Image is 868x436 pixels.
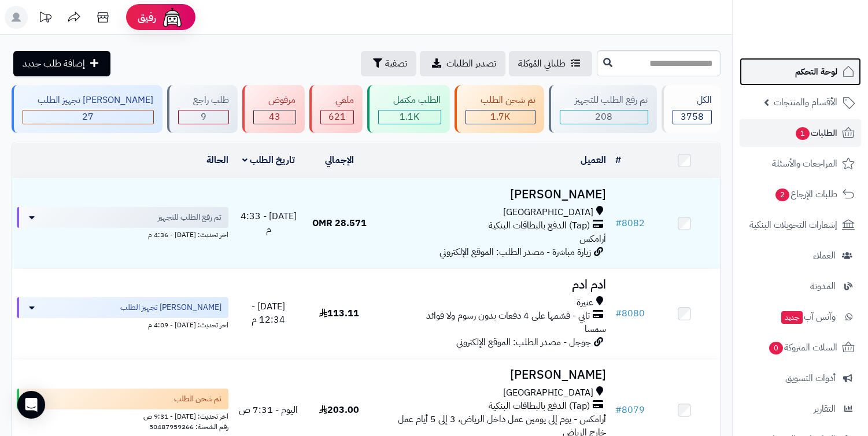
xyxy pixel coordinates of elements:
a: طلب راجع 9 [165,85,241,133]
span: تم شحن الطلب [174,393,221,405]
a: لوحة التحكم [740,58,861,86]
a: المدونة [740,272,861,300]
span: 1 [796,127,810,140]
div: الكل [673,94,712,107]
span: طلباتي المُوكلة [518,57,566,71]
span: 3758 [681,110,704,124]
a: #8080 [615,306,645,320]
a: تم رفع الطلب للتجهيز 208 [546,85,659,133]
span: تابي - قسّمها على 4 دفعات بدون رسوم ولا فوائد [426,309,590,323]
a: السلات المتروكة0 [740,334,861,361]
span: الأقسام والمنتجات [774,94,837,110]
a: ملغي 621 [307,85,365,133]
img: logo-2.png [789,31,857,56]
span: # [615,306,622,320]
span: (Tap) الدفع بالبطاقات البنكية [489,400,590,413]
span: التقارير [814,401,836,417]
span: 113.11 [319,306,359,320]
span: طلبات الإرجاع [774,186,837,202]
span: لوحة التحكم [795,64,837,80]
span: جوجل - مصدر الطلب: الموقع الإلكتروني [456,335,591,349]
span: وآتس آب [780,309,836,325]
span: (Tap) الدفع بالبطاقات البنكية [489,219,590,232]
div: اخر تحديث: [DATE] - 4:09 م [17,318,228,330]
span: تصدير الطلبات [446,57,496,71]
div: اخر تحديث: [DATE] - 9:31 ص [17,409,228,422]
span: [DATE] - 4:33 م [241,209,297,237]
span: المدونة [810,278,836,294]
div: طلب راجع [178,94,230,107]
button: تصفية [361,51,416,76]
a: الإجمالي [325,153,354,167]
span: أرامكس [579,232,606,246]
div: مرفوض [253,94,296,107]
div: تم شحن الطلب [466,94,536,107]
a: #8079 [615,403,645,417]
a: العميل [581,153,606,167]
a: تصدير الطلبات [420,51,505,76]
span: [PERSON_NAME] تجهيز الطلب [120,302,221,313]
span: المراجعات والأسئلة [772,156,837,172]
span: السلات المتروكة [768,339,837,356]
h3: ادم ادم [379,278,606,291]
a: العملاء [740,242,861,269]
div: تم رفع الطلب للتجهيز [560,94,648,107]
img: ai-face.png [161,6,184,29]
span: [GEOGRAPHIC_DATA] [503,206,593,219]
span: 1.7K [490,110,510,124]
a: [PERSON_NAME] تجهيز الطلب 27 [9,85,165,133]
span: [DATE] - 12:34 م [252,300,285,327]
div: Open Intercom Messenger [17,391,45,419]
div: 621 [321,110,354,124]
span: 43 [269,110,280,124]
div: اخر تحديث: [DATE] - 4:36 م [17,228,228,240]
span: سمسا [585,322,606,336]
div: [PERSON_NAME] تجهيز الطلب [23,94,154,107]
a: تحديثات المنصة [31,6,60,32]
a: الطلب مكتمل 1.1K [365,85,452,133]
span: 621 [328,110,346,124]
h3: [PERSON_NAME] [379,188,606,201]
span: تم رفع الطلب للتجهيز [158,212,221,223]
span: تصفية [385,57,407,71]
span: العملاء [813,247,836,264]
span: [GEOGRAPHIC_DATA] [503,386,593,400]
a: الحالة [206,153,228,167]
a: طلبات الإرجاع2 [740,180,861,208]
a: تم شحن الطلب 1.7K [452,85,547,133]
a: إضافة طلب جديد [13,51,110,76]
span: الطلبات [795,125,837,141]
span: زيارة مباشرة - مصدر الطلب: الموقع الإلكتروني [439,245,591,259]
span: اليوم - 7:31 ص [239,403,298,417]
span: 9 [201,110,206,124]
a: مرفوض 43 [240,85,307,133]
span: 0 [769,342,783,354]
div: ملغي [320,94,354,107]
div: 208 [560,110,648,124]
span: عنيرة [577,296,593,309]
span: أدوات التسويق [785,370,836,386]
a: أدوات التسويق [740,364,861,392]
span: 208 [595,110,612,124]
div: 1720 [466,110,535,124]
a: طلباتي المُوكلة [509,51,592,76]
a: وآتس آبجديد [740,303,861,331]
span: 28.571 OMR [312,216,367,230]
a: #8082 [615,216,645,230]
div: 9 [179,110,229,124]
a: الطلبات1 [740,119,861,147]
span: 27 [82,110,94,124]
a: التقارير [740,395,861,423]
span: رقم الشحنة: 50487959266 [149,422,228,432]
h3: [PERSON_NAME] [379,368,606,382]
a: المراجعات والأسئلة [740,150,861,178]
a: # [615,153,621,167]
div: الطلب مكتمل [378,94,441,107]
span: إضافة طلب جديد [23,57,85,71]
a: تاريخ الطلب [242,153,295,167]
span: 203.00 [319,403,359,417]
div: 1130 [379,110,441,124]
span: جديد [781,311,803,324]
div: 27 [23,110,153,124]
span: 1.1K [400,110,419,124]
